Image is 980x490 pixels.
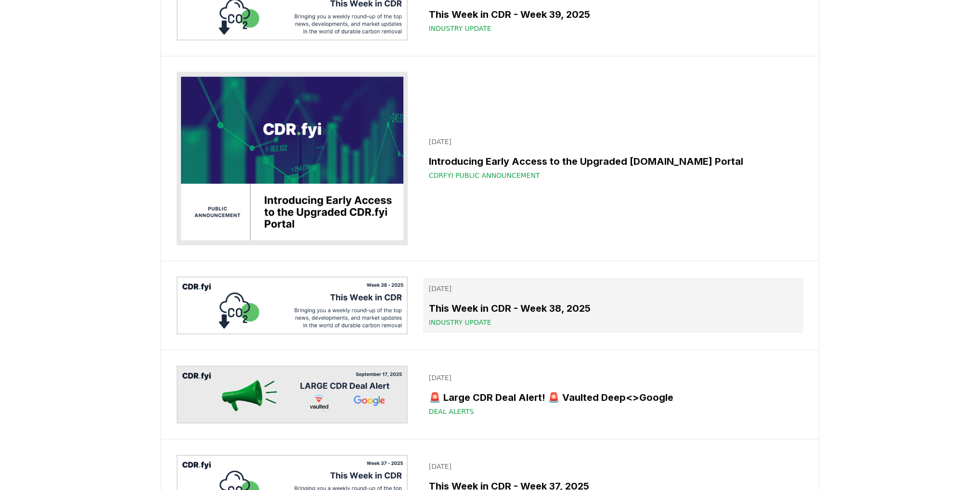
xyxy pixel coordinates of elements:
[429,154,798,169] h3: Introducing Early Access to the Upgraded [DOMAIN_NAME] Portal
[429,24,491,33] span: Industry Update
[429,7,798,22] h3: This Week in CDR - Week 39, 2025
[423,131,803,186] a: [DATE]Introducing Early Access to the Upgraded [DOMAIN_NAME] PortalCDRfyi Public Announcement
[177,277,408,334] img: This Week in CDR - Week 38, 2025 blog post image
[177,72,408,245] img: Introducing Early Access to the Upgraded CDR.fyi Portal blog post image
[429,318,491,327] span: Industry Update
[423,367,803,422] a: [DATE]🚨 Large CDR Deal Alert! 🚨 Vaulted Deep<>GoogleDeal Alerts
[429,390,798,405] h3: 🚨 Large CDR Deal Alert! 🚨 Vaulted Deep<>Google
[429,137,798,146] p: [DATE]
[423,278,803,333] a: [DATE]This Week in CDR - Week 38, 2025Industry Update
[429,301,798,316] h3: This Week in CDR - Week 38, 2025
[429,373,798,383] p: [DATE]
[429,407,474,416] span: Deal Alerts
[429,284,798,293] p: [DATE]
[429,462,798,471] p: [DATE]
[429,171,540,180] span: CDRfyi Public Announcement
[177,366,408,424] img: 🚨 Large CDR Deal Alert! 🚨 Vaulted Deep<>Google blog post image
